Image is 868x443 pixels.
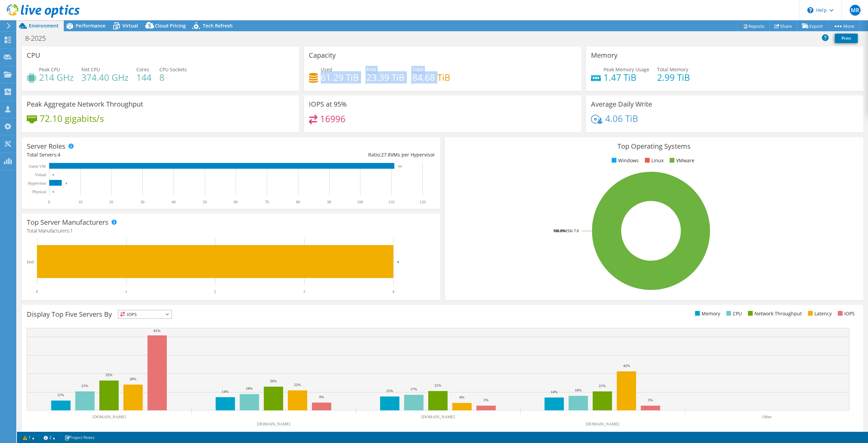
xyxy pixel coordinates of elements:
[154,329,160,333] text: 81%
[309,52,336,59] h3: Capacity
[421,414,455,419] text: [DOMAIN_NAME]
[321,66,332,73] span: Used
[668,157,694,164] li: VMware
[610,157,639,164] li: Windows
[605,115,638,122] h4: 4.06 TiB
[327,200,331,204] text: 90
[303,289,305,294] text: 3
[27,260,34,264] text: Dell
[367,66,376,73] span: Free
[136,74,152,81] h4: 144
[450,143,858,150] h3: Top Operating Systems
[203,200,207,204] text: 50
[484,398,489,402] text: 5%
[57,393,64,397] text: 11%
[806,310,832,317] li: Latency
[434,383,441,387] text: 21%
[36,289,38,294] text: 0
[130,377,136,381] text: 28%
[419,200,426,204] text: 120
[81,384,88,388] text: 21%
[575,388,581,392] text: 16%
[29,22,59,29] span: Environment
[39,66,60,73] span: Peak CPU
[657,66,688,73] span: Total Memory
[231,151,435,159] div: Ratio: VMs per Hypervisor
[746,310,802,317] li: Network Throughput
[257,422,291,426] text: [DOMAIN_NAME]
[553,228,566,233] tspan: 100.0%
[35,172,46,177] text: Virtual
[214,289,216,294] text: 2
[604,74,649,81] h4: 1.47 TiB
[125,289,127,294] text: 1
[836,310,855,317] li: IOPS
[65,182,67,185] text: 4
[397,260,399,264] text: 4
[693,310,720,317] li: Memory
[136,66,149,73] span: Cores
[22,35,56,42] h1: 8-2025
[551,390,557,394] text: 14%
[118,310,172,318] span: IOPS
[70,227,73,234] span: 1
[172,200,176,204] text: 40
[32,189,46,194] text: Physical
[591,100,652,108] h3: Average Daily Write
[320,115,346,123] h4: 16996
[737,21,770,31] a: Reports
[309,100,347,108] h3: IOPS at 95%
[155,22,186,29] span: Cloud Pricing
[623,364,630,368] text: 42%
[769,21,797,31] a: Share
[392,289,394,294] text: 4
[27,151,231,159] div: Total Servers:
[105,373,112,377] text: 32%
[78,200,82,204] text: 10
[367,74,405,81] h4: 23.39 TiB
[81,66,100,73] span: Net CPU
[27,143,65,150] h3: Server Roles
[159,74,187,81] h4: 8
[591,52,617,59] h3: Memory
[53,190,54,193] text: 0
[828,21,860,31] a: More
[27,227,435,235] h4: Total Manufacturers:
[599,384,606,388] text: 21%
[388,200,394,204] text: 110
[27,52,40,59] h3: CPU
[797,21,828,31] a: Export
[657,74,690,81] h4: 2.99 TiB
[246,386,253,390] text: 18%
[76,22,105,29] span: Performance
[398,165,402,168] text: 111
[270,379,277,383] text: 26%
[222,389,229,393] text: 14%
[58,151,60,158] span: 4
[319,395,324,399] text: 9%
[412,66,423,73] span: Total
[29,164,46,169] text: Guest VM
[27,219,108,226] h3: Top Server Manufacturers
[234,200,238,204] text: 60
[48,200,50,204] text: 0
[835,34,858,43] a: Print
[410,387,417,391] text: 17%
[18,433,39,442] a: 1
[566,228,579,233] tspan: ESXi 7.0
[159,66,187,73] span: CPU Sockets
[296,200,300,204] text: 80
[381,151,391,158] span: 27.8
[39,74,74,81] h4: 214 GHz
[140,200,144,204] text: 30
[122,22,138,29] span: Virtual
[386,389,393,393] text: 15%
[643,157,664,164] li: Linux
[850,5,861,16] span: MR
[762,414,771,419] text: Other
[357,200,363,204] text: 100
[203,22,233,29] span: Tech Refresh
[586,422,619,426] text: [DOMAIN_NAME]
[109,200,113,204] text: 20
[93,414,126,419] text: [DOMAIN_NAME]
